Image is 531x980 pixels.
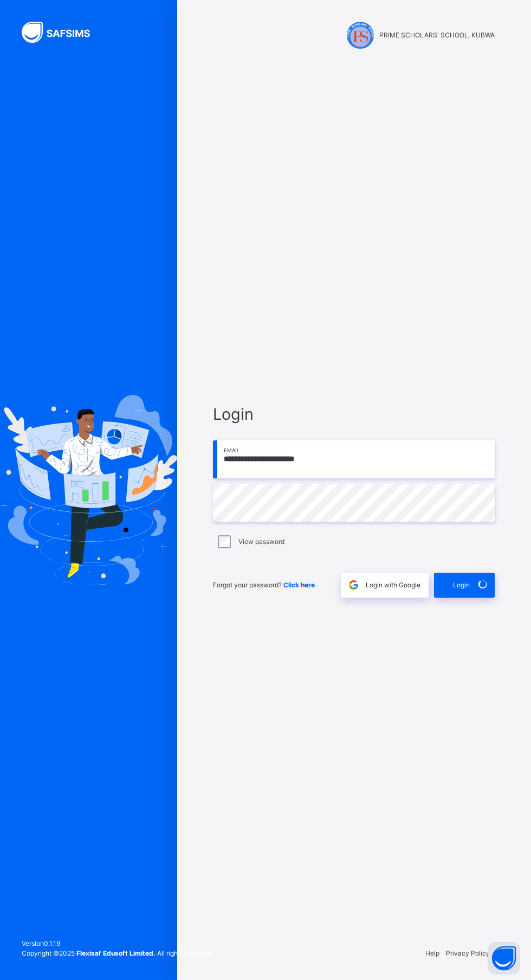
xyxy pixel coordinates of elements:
label: View password [238,537,284,547]
span: Login [213,402,495,426]
a: Help [425,949,439,957]
a: Privacy Policy [446,949,490,957]
span: Login with Google [366,580,420,590]
span: Version 0.1.19 [22,939,213,949]
span: Copyright © 2025 All rights reserved. [22,949,213,957]
img: SAFSIMS Logo [22,22,103,43]
button: Open asap [488,942,520,975]
span: Login [453,580,470,590]
img: google.396cfc9801f0270233282035f929180a.svg [347,579,360,591]
a: Click here [283,581,315,589]
strong: Flexisaf Edusoft Limited. [76,949,156,957]
span: PRIME SCHOLARS' SCHOOL, KUBWA [379,30,495,40]
span: Forgot your password? [213,581,315,589]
